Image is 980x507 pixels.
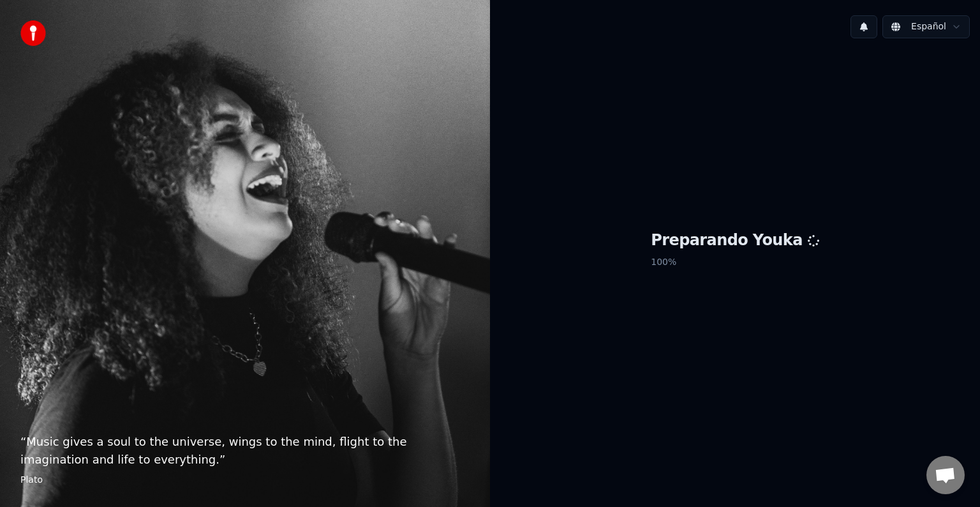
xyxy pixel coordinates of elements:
img: youka [20,20,46,46]
h1: Preparando Youka [651,231,819,251]
p: 100 % [651,251,819,274]
footer: Plato [20,474,470,487]
p: “ Music gives a soul to the universe, wings to the mind, flight to the imagination and life to ev... [20,433,470,469]
div: Chat abierto [926,456,965,494]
